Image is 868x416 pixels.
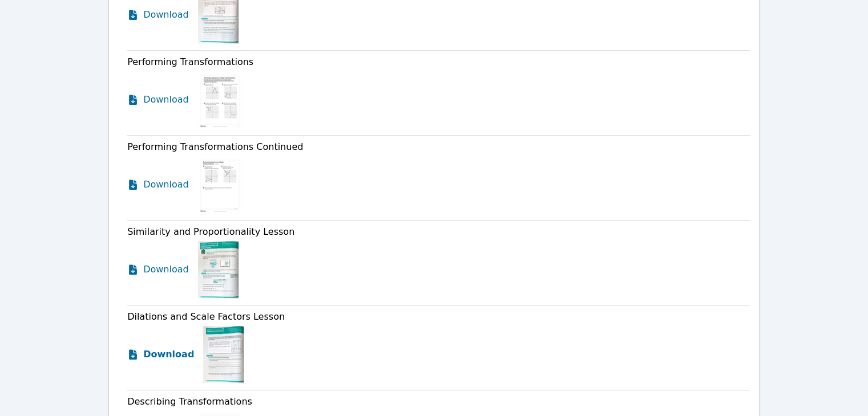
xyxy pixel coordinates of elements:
a: Download [127,326,194,383]
a: Download [127,156,189,213]
img: Performing Transformations [198,71,242,128]
a: Download [127,71,189,128]
span: Performing Transformations Continued [127,141,303,152]
a: Download [127,241,189,298]
img: Dilations and Scale Factors Lesson [203,326,244,383]
span: Describing Transformations [127,396,252,407]
span: Download [143,178,189,191]
img: Similarity and Proportionality Lesson [198,241,239,298]
span: Download [143,348,194,361]
span: Download [143,263,189,276]
img: Performing Transformations Continued [198,156,242,213]
span: Download [143,93,189,107]
span: Download [143,8,189,22]
span: Similarity and Proportionality Lesson [127,226,294,237]
span: Performing Transformations [127,56,253,67]
span: Dilations and Scale Factors Lesson [127,311,285,322]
